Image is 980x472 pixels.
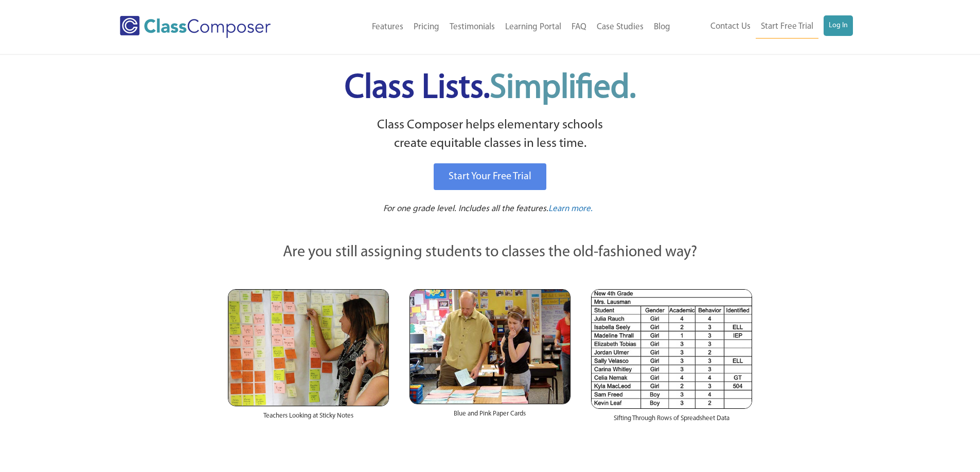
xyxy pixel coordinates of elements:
a: Learning Portal [500,16,566,39]
a: Start Free Trial [756,15,818,39]
span: Start Your Free Trial [449,172,531,182]
a: Pricing [408,16,444,39]
img: Spreadsheets [591,289,752,409]
nav: Header Menu [313,16,675,39]
span: For one grade level. Includes all the features. [383,204,548,213]
a: FAQ [566,16,592,39]
span: Class Lists. [345,72,636,105]
a: Learn more. [548,203,593,216]
span: Simplified. [490,72,636,105]
div: Blue and Pink Paper Cards [409,404,571,429]
a: Case Studies [592,16,649,39]
p: Class Composer helps elementary schools create equitable classes in less time. [226,116,754,154]
a: Log In [824,15,853,36]
nav: Header Menu [675,15,853,39]
span: Learn more. [548,204,593,213]
img: Blue and Pink Paper Cards [409,289,571,404]
a: Start Your Free Trial [434,163,546,190]
div: Sifting Through Rows of Spreadsheet Data [591,409,752,433]
div: Teachers Looking at Sticky Notes [228,406,389,431]
a: Blog [649,16,675,39]
p: Are you still assigning students to classes the old-fashioned way? [228,241,753,264]
img: Teachers Looking at Sticky Notes [228,289,389,406]
a: Contact Us [705,15,756,38]
img: Class Composer [120,16,271,38]
a: Features [367,16,408,39]
a: Testimonials [444,16,500,39]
